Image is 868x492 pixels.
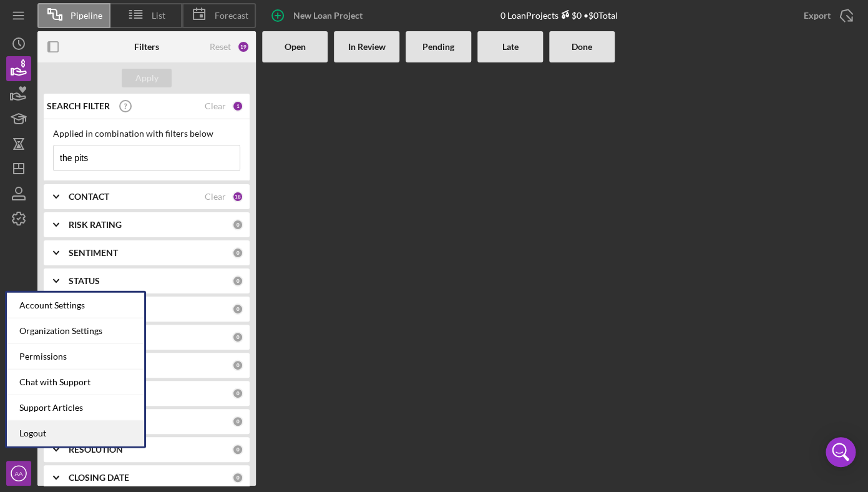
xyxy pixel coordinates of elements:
[791,3,862,28] button: Export
[135,69,158,87] div: Apply
[122,69,172,87] button: Apply
[285,42,306,52] b: Open
[215,11,248,21] span: Forecast
[69,276,100,286] b: STATUS
[262,3,375,28] button: New Loan Project
[7,344,144,370] div: Permissions
[7,421,144,446] a: Logout
[232,247,243,258] div: 0
[210,42,231,52] div: Reset
[205,101,226,111] div: Clear
[7,395,144,421] a: Support Articles
[572,42,592,52] b: Done
[7,318,144,344] div: Organization Settings
[15,470,23,477] text: AA
[237,41,250,53] div: 19
[69,473,129,483] b: CLOSING DATE
[232,416,243,427] div: 0
[826,437,856,467] div: Open Intercom Messenger
[53,129,240,139] div: Applied in combination with filters below
[69,445,123,455] b: RESOLUTION
[422,42,454,52] b: Pending
[502,42,519,52] b: Late
[134,42,159,52] b: Filters
[348,42,386,52] b: In Review
[69,220,122,230] b: RISK RATING
[69,248,118,258] b: SENTIMENT
[232,303,243,315] div: 0
[500,10,618,21] div: 0 Loan Projects • $0 Total
[7,370,144,395] div: Chat with Support
[232,101,243,112] div: 1
[558,10,582,21] div: $0
[152,11,165,21] span: List
[232,388,243,399] div: 0
[232,219,243,230] div: 0
[71,11,102,21] span: Pipeline
[47,101,110,111] b: SEARCH FILTER
[232,332,243,343] div: 0
[232,360,243,371] div: 0
[232,444,243,455] div: 0
[232,472,243,483] div: 0
[7,293,144,318] div: Account Settings
[232,275,243,287] div: 0
[804,3,831,28] div: Export
[69,192,109,202] b: CONTACT
[205,192,226,202] div: Clear
[232,191,243,202] div: 18
[293,3,363,28] div: New Loan Project
[6,461,31,486] button: AA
